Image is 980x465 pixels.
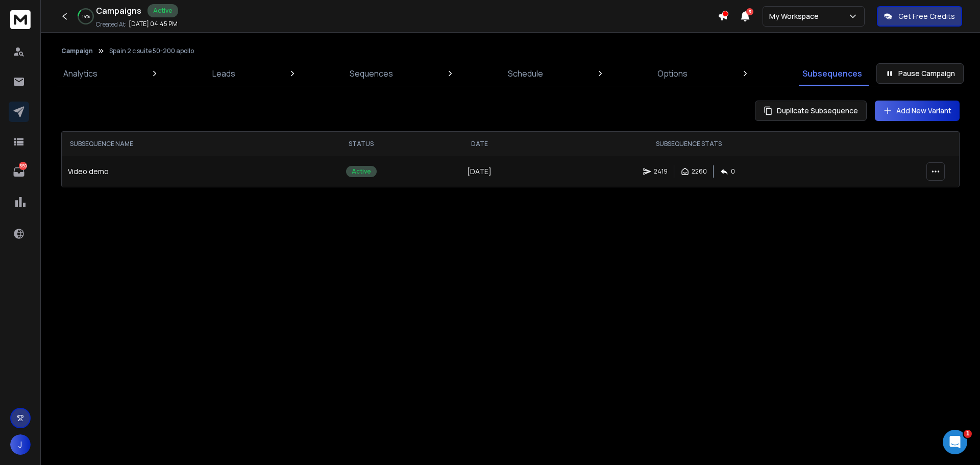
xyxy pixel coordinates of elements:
div: Raj says… [8,129,196,354]
th: STATUS [298,132,425,156]
p: Schedule [508,67,543,80]
button: Send a message… [175,330,191,347]
div: Hi [PERSON_NAME], [16,135,159,145]
a: Schedule [502,61,549,86]
div: 1. Excel Power Query: Import your CSV into Excel and use Power Query’s “Parse” or “Expand” featur... [16,185,159,235]
b: [PERSON_NAME][EMAIL_ADDRESS][DOMAIN_NAME] [16,47,156,65]
img: Profile image for Raj [31,107,41,117]
a: Leads [206,61,241,86]
div: You’ll get replies here and in your email:✉️[PERSON_NAME][EMAIL_ADDRESS][DOMAIN_NAME]The team wil... [8,20,167,98]
textarea: Message… [9,313,195,330]
a: Subsequences [796,61,868,86]
div: 3. Google Sheets Add-ons or Scripts: Google Sheets also offers add-ons or simple scripts to parse... [16,285,159,325]
p: Spain 2 c suite 50-200 apollo [109,47,194,55]
p: Analytics [63,67,97,80]
div: Raj says… [8,106,196,129]
button: J [10,434,31,455]
div: The team will be back 🕒 [16,71,159,91]
p: Created At: [96,20,127,29]
button: Campaign [61,47,93,55]
a: Analytics [57,61,104,86]
th: SUBSEQUENCE STATS [534,132,844,156]
button: Duplicate Subsequence [755,101,867,121]
td: Video demo [62,156,298,187]
p: [DATE] 04:45 PM [129,20,178,28]
span: 1 [964,430,972,438]
button: go back [7,4,26,23]
div: Yes, there are easier ways to extract JSON data into separate columns without needing to write an... [16,145,159,185]
p: Get Free Credits [898,11,955,21]
p: Subsequences [802,67,862,80]
h1: Campaigns [96,5,141,17]
iframe: Intercom live chat [943,430,967,454]
p: 2260 [692,167,707,176]
p: Options [657,67,688,80]
div: Active [346,166,377,177]
a: 559 [9,162,29,182]
button: Emoji picker [32,334,40,342]
button: Get Free Credits [877,6,962,27]
th: SUBSEQUENCE NAME [62,132,298,156]
p: My Workspace [769,11,823,21]
th: DATE [425,132,533,156]
p: The team can also help [50,13,127,23]
button: Start recording [65,334,73,342]
a: Options [651,61,694,86]
h1: Box [50,5,64,13]
button: Gif picker [48,334,57,342]
div: Hi [PERSON_NAME],Yes, there are easier ways to extract JSON data into separate columns without ne... [8,129,167,331]
img: Profile image for Box [29,6,45,22]
button: Add New Variant [875,101,960,121]
a: Sequences [344,61,399,86]
p: 0 [731,167,735,176]
p: 2419 [654,167,668,176]
td: [DATE] [425,156,533,187]
p: 14 % [82,13,90,19]
p: Leads [212,67,235,80]
div: 2. Online JSON to CSV Converters: You can copy the JSON data and use free online tools that conve... [16,235,159,285]
p: Sequences [350,67,393,80]
p: 559 [19,162,27,170]
b: [PERSON_NAME] [44,109,101,116]
button: Pause Campaign [876,63,964,84]
span: 3 [746,8,753,15]
div: You’ll get replies here and in your email: ✉️ [16,27,159,66]
div: Box says… [8,20,196,106]
button: Upload attachment [16,334,24,342]
div: Close [179,4,198,22]
div: joined the conversation [44,108,174,117]
button: Home [160,4,179,23]
b: [DATE] [25,82,52,90]
div: Active [148,4,178,17]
